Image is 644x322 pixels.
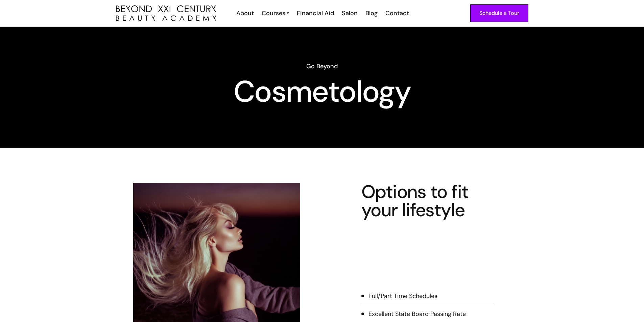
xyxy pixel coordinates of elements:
[337,9,361,18] a: Salon
[262,9,289,18] a: Courses
[116,79,528,104] h1: Cosmetology
[381,9,412,18] a: Contact
[116,62,528,71] h6: Go Beyond
[361,183,493,219] h4: Options to fit your lifestyle
[342,9,358,18] div: Salon
[236,9,254,18] div: About
[361,9,381,18] a: Blog
[297,9,334,18] div: Financial Aid
[470,4,528,22] a: Schedule a Tour
[116,5,216,21] a: home
[368,292,437,300] div: Full/Part Time Schedules
[365,9,378,18] div: Blog
[116,5,216,21] img: beyond 21st century beauty academy logo
[385,9,409,18] div: Contact
[262,9,285,18] div: Courses
[292,9,337,18] a: Financial Aid
[479,9,519,18] div: Schedule a Tour
[232,9,257,18] a: About
[368,309,466,318] div: Excellent State Board Passing Rate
